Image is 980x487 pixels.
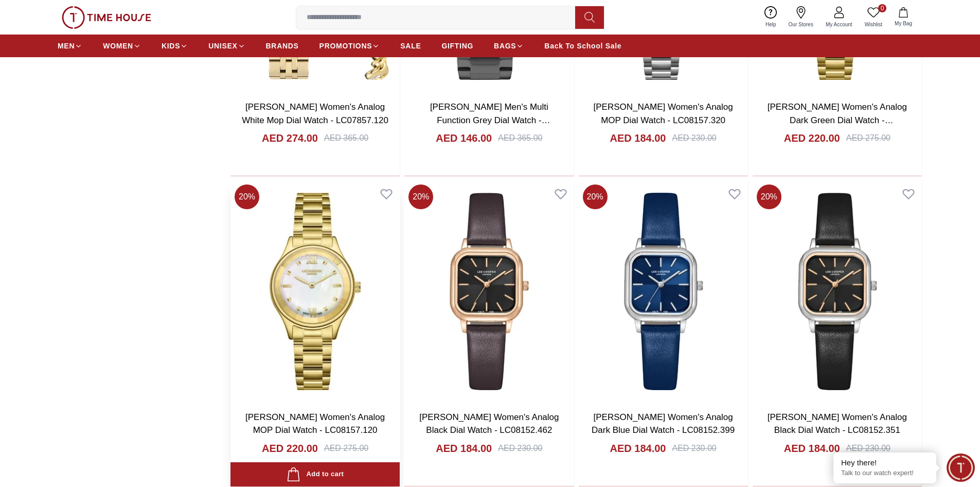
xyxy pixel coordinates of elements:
[58,37,82,55] a: MEN
[759,4,782,30] a: Help
[785,21,817,28] span: Our Stores
[441,37,473,55] a: GIFTING
[242,102,388,125] a: [PERSON_NAME] Women's Analog White Mop Dial Watch - LC07857.120
[62,6,151,29] img: ...
[262,131,318,145] h4: AED 274.00
[592,412,735,435] a: [PERSON_NAME] Women's Analog Dark Blue Dial Watch - LC08152.399
[888,5,918,29] button: My Bag
[208,41,237,51] span: UNISEX
[846,132,890,144] div: AED 275.00
[784,441,840,456] h4: AED 184.00
[103,37,141,55] a: WOMEN
[494,37,524,55] a: BAGS
[58,41,75,51] span: MEN
[583,184,608,209] span: 20 %
[846,442,890,455] div: AED 230.00
[262,441,318,456] h4: AED 220.00
[319,41,372,51] span: PROMOTIONS
[319,37,380,55] a: PROMOTIONS
[287,467,344,481] div: Add to cart
[841,469,929,478] p: Talk to our watch expert!
[947,454,975,482] div: Chat Widget
[768,412,907,435] a: [PERSON_NAME] Women's Analog Black Dial Watch - LC08152.351
[235,184,259,209] span: 20 %
[324,442,368,455] div: AED 275.00
[841,458,929,468] div: Hey there!
[753,180,922,402] img: Lee Cooper Women's Analog Black Dial Watch - LC08152.351
[400,37,421,55] a: SALE
[544,37,621,55] a: Back To School Sale
[404,180,574,402] img: Lee Cooper Women's Analog Black Dial Watch - LC08152.462
[757,184,781,209] span: 20 %
[498,442,542,455] div: AED 230.00
[593,102,733,125] a: [PERSON_NAME] Women's Analog MOP Dial Watch - LC08157.320
[610,441,666,456] h4: AED 184.00
[494,41,516,51] span: BAGS
[436,131,492,145] h4: AED 146.00
[672,442,716,455] div: AED 230.00
[400,41,421,51] span: SALE
[782,4,819,30] a: Our Stores
[861,21,886,28] span: Wishlist
[498,132,542,144] div: AED 365.00
[890,20,916,27] span: My Bag
[761,21,780,28] span: Help
[162,37,188,55] a: KIDS
[103,41,133,51] span: WOMEN
[430,102,550,138] a: [PERSON_NAME] Men's Multi Function Grey Dial Watch - LC07562.060
[324,132,368,144] div: AED 365.00
[266,37,299,55] a: BRANDS
[419,412,559,435] a: [PERSON_NAME] Women's Analog Black Dial Watch - LC08152.462
[610,131,666,145] h4: AED 184.00
[768,102,907,138] a: [PERSON_NAME] Women's Analog Dark Green Dial Watch - LC08157.170
[544,41,621,51] span: Back To School Sale
[162,41,180,51] span: KIDS
[859,4,888,30] a: 0Wishlist
[245,412,385,435] a: [PERSON_NAME] Women's Analog MOP Dial Watch - LC08157.120
[266,41,299,51] span: BRANDS
[822,21,857,28] span: My Account
[230,462,400,486] button: Add to cart
[436,441,492,456] h4: AED 184.00
[672,132,716,144] div: AED 230.00
[784,131,840,145] h4: AED 220.00
[408,184,433,209] span: 20 %
[878,4,886,12] span: 0
[441,41,473,51] span: GIFTING
[230,180,400,402] img: Lee Cooper Women's Analog MOP Dial Watch - LC08157.120
[579,180,748,402] img: Lee Cooper Women's Analog Dark Blue Dial Watch - LC08152.399
[208,37,245,55] a: UNISEX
